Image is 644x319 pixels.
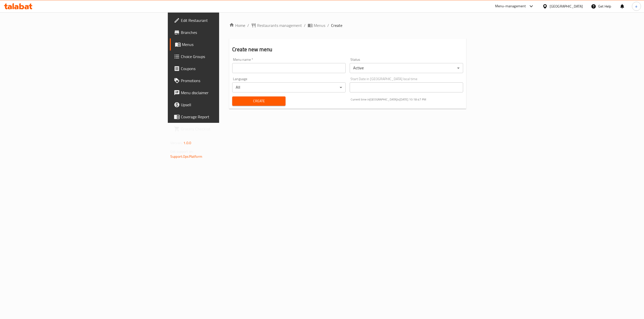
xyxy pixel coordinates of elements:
[495,3,526,9] div: Menu-management
[170,14,275,26] a: Edit Restaurant
[181,90,271,96] span: Menu disclaimer
[635,4,637,9] span: e
[232,46,463,53] h2: Create new menu
[350,63,463,73] div: Active
[181,114,271,120] span: Coverage Report
[232,82,346,92] div: All
[170,75,275,87] a: Promotions
[181,54,271,60] span: Choice Groups
[170,153,202,160] a: Support.OpsPlatform
[331,22,342,28] span: Create
[170,148,193,155] span: Get support on:
[170,63,275,75] a: Coupons
[183,140,191,146] span: 1.0.0
[232,96,285,106] button: Create
[181,102,271,108] span: Upsell
[170,140,183,146] span: Version:
[170,111,275,123] a: Coverage Report
[308,22,325,28] a: Menus
[170,123,275,135] a: Grocery Checklist
[351,97,463,102] p: Current time in [GEOGRAPHIC_DATA] is [DATE] 10:18:47 PM
[181,17,271,23] span: Edit Restaurant
[181,66,271,72] span: Coupons
[182,41,271,47] span: Menus
[251,22,302,28] a: Restaurants management
[170,50,275,63] a: Choice Groups
[229,22,466,28] nav: breadcrumb
[181,78,271,84] span: Promotions
[236,98,281,104] span: Create
[170,99,275,111] a: Upsell
[550,4,583,9] div: [GEOGRAPHIC_DATA]
[257,22,302,28] span: Restaurants management
[170,26,275,38] a: Branches
[181,29,271,35] span: Branches
[170,38,275,50] a: Menus
[304,22,306,28] li: /
[170,87,275,99] a: Menu disclaimer
[232,63,346,73] input: Please enter Menu name
[314,22,325,28] span: Menus
[181,126,271,132] span: Grocery Checklist
[327,22,329,28] li: /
